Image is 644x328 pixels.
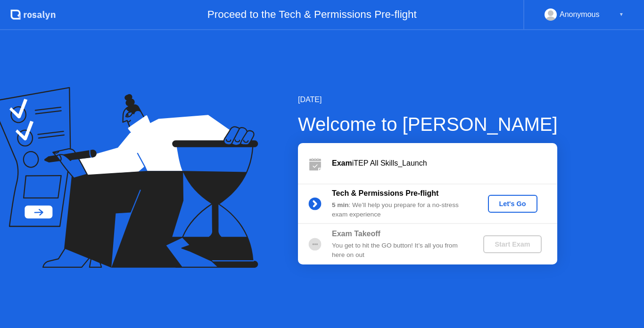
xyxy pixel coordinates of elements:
[332,159,352,167] b: Exam
[619,8,624,21] div: ▼
[560,8,600,21] div: Anonymous
[492,200,534,208] div: Let's Go
[332,230,380,238] b: Exam Takeoff
[298,94,558,105] div: [DATE]
[332,200,468,220] div: : We’ll help you prepare for a no-stress exam experience
[332,241,468,260] div: You get to hit the GO button! It’s all you from here on out
[483,235,541,253] button: Start Exam
[332,189,438,197] b: Tech & Permissions Pre-flight
[488,195,537,213] button: Let's Go
[298,110,558,138] div: Welcome to [PERSON_NAME]
[332,158,557,169] div: iTEP All Skills_Launch
[332,201,349,208] b: 5 min
[487,240,537,248] div: Start Exam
